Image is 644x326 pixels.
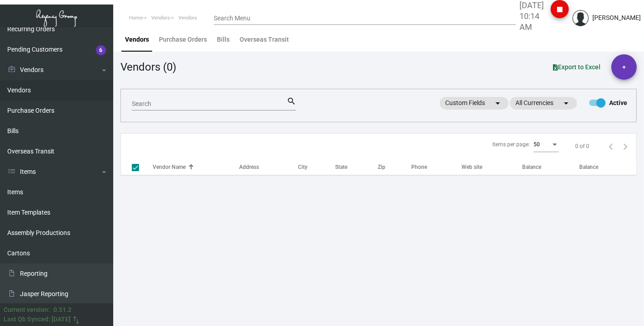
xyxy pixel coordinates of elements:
[492,140,530,149] div: Items per page:
[533,141,540,148] span: 50
[572,10,589,26] img: admin@bootstrapmaster.com
[125,35,149,44] div: Vendors
[335,163,378,171] div: State
[575,142,589,150] div: 0 of 0
[298,163,308,171] div: City
[217,35,230,44] div: Bills
[287,96,296,107] mat-icon: search
[153,163,186,171] div: Vendor Name
[129,15,143,21] span: Home
[592,13,641,23] div: [PERSON_NAME]
[618,139,633,153] button: Next page
[553,63,601,71] span: Export to Excel
[604,139,618,153] button: Previous page
[492,98,503,109] mat-icon: arrow_drop_down
[4,305,50,315] div: Current version:
[554,4,565,15] i: stop
[461,163,522,171] div: Web site
[239,163,298,171] div: Address
[561,98,572,109] mat-icon: arrow_drop_down
[579,163,598,171] div: Balance
[120,59,176,75] div: Vendors (0)
[239,163,259,171] div: Address
[611,54,637,80] button: +
[335,163,347,171] div: State
[153,163,239,171] div: Vendor Name
[411,163,461,171] div: Phone
[159,35,207,44] div: Purchase Orders
[178,15,197,21] span: Vendors
[298,163,335,171] div: City
[411,163,427,171] div: Phone
[440,97,509,110] mat-chip: Custom Fields
[510,97,577,110] mat-chip: All Currencies
[533,142,559,148] mat-select: Items per page:
[609,99,627,106] b: Active
[240,35,289,44] div: Overseas Transit
[622,54,626,80] span: +
[53,305,72,315] div: 0.51.2
[4,315,71,324] div: Last Qb Synced: [DATE]
[522,163,579,171] div: Balance
[378,163,411,171] div: Zip
[579,163,636,171] div: Balance
[546,59,608,75] button: Export to Excel
[461,163,482,171] div: Web site
[151,15,170,21] span: Vendors
[522,163,541,171] div: Balance
[378,163,385,171] div: Zip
